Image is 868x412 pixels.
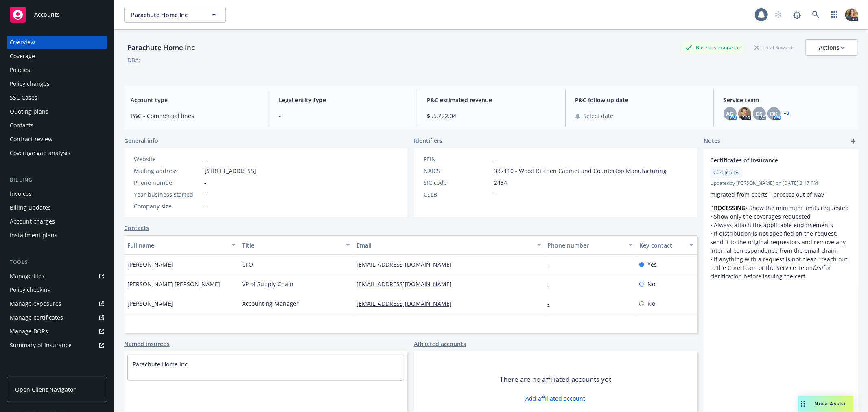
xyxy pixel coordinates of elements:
[7,64,107,77] a: Policies
[710,156,831,164] span: Certificates of Insurance
[805,39,858,56] button: Actions
[789,7,805,23] a: Report a Bug
[681,42,744,53] div: Business Insurance
[784,111,789,116] a: +2
[134,167,201,175] div: Mailing address
[704,136,720,146] span: Notes
[127,280,220,288] span: [PERSON_NAME] [PERSON_NAME]
[424,167,491,175] div: NAICS
[808,7,824,23] a: Search
[7,283,107,296] a: Policy checking
[10,50,35,63] div: Coverage
[10,325,48,338] div: Manage BORs
[134,178,201,187] div: Phone number
[15,385,76,394] span: Open Client Navigator
[813,264,823,272] em: first
[7,133,107,146] a: Contract review
[10,77,50,90] div: Policy changes
[424,190,491,199] div: CSLB
[798,396,853,412] button: Nova Assist
[279,96,407,104] span: Legal entity type
[124,136,158,145] span: General info
[7,176,107,184] div: Billing
[127,56,142,64] div: DBA: -
[500,375,611,384] span: There are no affiliated accounts yet
[726,110,734,118] span: AG
[204,178,206,187] span: -
[127,260,173,269] span: [PERSON_NAME]
[798,396,808,412] div: Drag to move
[131,11,201,19] span: Parachute Home Inc
[826,7,843,23] a: Switch app
[414,136,442,145] span: Identifiers
[131,112,259,120] span: P&C - Commercial lines
[713,169,739,176] span: Certificates
[7,105,107,118] a: Quoting plans
[738,107,751,120] img: photo
[770,7,787,23] a: Start snowing
[10,201,51,214] div: Billing updates
[10,270,44,283] div: Manage files
[575,96,704,104] span: P&C follow up date
[124,42,198,53] div: Parachute Home Inc
[7,147,107,160] a: Coverage gap analysis
[7,258,107,266] div: Tools
[242,260,253,269] span: CFO
[204,155,206,163] a: -
[548,261,556,268] a: -
[127,299,173,308] span: [PERSON_NAME]
[204,202,206,210] span: -
[127,241,227,250] div: Full name
[7,368,107,376] div: Analytics hub
[7,119,107,132] a: Contacts
[124,235,239,255] button: Full name
[10,147,70,160] div: Coverage gap analysis
[353,235,544,255] button: Email
[750,42,799,53] div: Total Rewards
[204,190,206,199] span: -
[133,360,189,368] a: Parachute Home Inc.
[494,190,496,199] span: -
[356,241,532,250] div: Email
[10,133,52,146] div: Contract review
[7,187,107,200] a: Invoices
[7,77,107,90] a: Policy changes
[704,149,858,287] div: Certificates of InsuranceCertificatesUpdatedby [PERSON_NAME] on [DATE] 2:17 PMmigrated from ecert...
[10,283,51,296] div: Policy checking
[124,224,149,232] a: Contacts
[427,96,555,104] span: P&C estimated revenue
[494,178,507,187] span: 2434
[10,339,72,352] div: Summary of insurance
[548,300,556,307] a: -
[10,215,55,228] div: Account charges
[7,3,107,26] a: Accounts
[819,40,845,55] div: Actions
[131,96,259,104] span: Account type
[724,96,852,104] span: Service team
[414,340,466,348] a: Affiliated accounts
[10,311,63,324] div: Manage certificates
[134,202,201,210] div: Company size
[10,229,57,242] div: Installment plans
[7,50,107,63] a: Coverage
[427,112,555,120] span: $55,222.04
[10,91,37,104] div: SSC Cases
[7,297,107,310] a: Manage exposures
[710,204,852,281] p: • Show the minimum limits requested • Show only the coverages requested • Always attach the appli...
[548,241,624,250] div: Phone number
[7,311,107,324] a: Manage certificates
[134,190,201,199] div: Year business started
[34,11,60,18] span: Accounts
[7,201,107,214] a: Billing updates
[7,229,107,242] a: Installment plans
[134,155,201,163] div: Website
[356,261,458,268] a: [EMAIL_ADDRESS][DOMAIN_NAME]
[7,325,107,338] a: Manage BORs
[7,270,107,283] a: Manage files
[7,91,107,104] a: SSC Cases
[647,299,655,308] span: No
[815,400,847,407] span: Nova Assist
[548,280,556,288] a: -
[636,235,697,255] button: Key contact
[424,178,491,187] div: SIC code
